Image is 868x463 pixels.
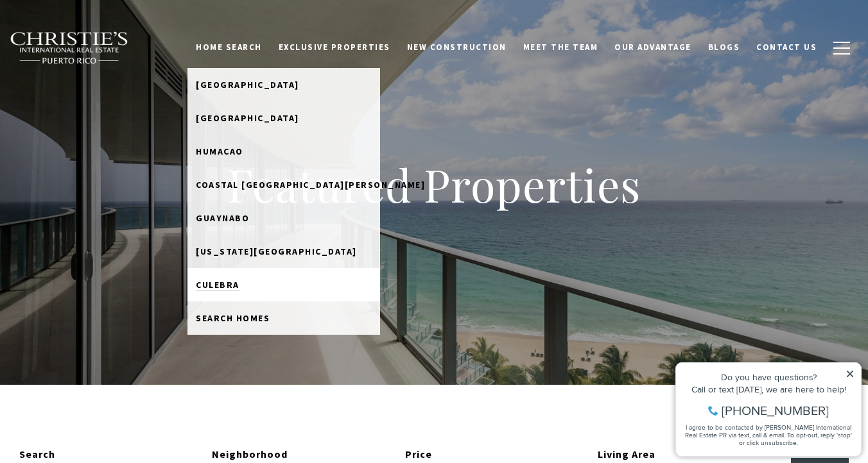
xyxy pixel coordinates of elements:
[196,79,299,90] span: [GEOGRAPHIC_DATA]
[614,42,691,53] span: Our Advantage
[187,235,380,268] a: [US_STATE][GEOGRAPHIC_DATA]
[407,42,507,53] span: New Construction
[187,135,380,168] a: Humacao
[196,212,249,224] span: Guaynabo
[756,42,817,53] span: Contact Us
[196,312,270,324] span: Search Homes
[13,41,186,50] div: Call or text [DATE], we are here to help!
[196,279,239,290] span: Culebra
[145,156,723,213] h1: Featured Properties
[825,29,858,67] button: button
[196,146,243,157] span: Humacao
[13,29,186,38] div: Do you have questions?
[53,60,160,73] span: [PHONE_NUMBER]
[212,446,395,463] div: Neighborhood
[515,35,607,60] a: Meet the Team
[405,446,588,463] div: Price
[700,35,749,60] a: Blogs
[187,168,380,201] a: Coastal [GEOGRAPHIC_DATA][PERSON_NAME]
[187,101,380,135] a: [GEOGRAPHIC_DATA]
[279,42,390,53] span: Exclusive Properties
[10,31,129,65] img: Christie's International Real Estate black text logo
[598,446,781,463] div: Living Area
[196,179,425,190] span: Coastal [GEOGRAPHIC_DATA][PERSON_NAME]
[399,35,515,60] a: New Construction
[16,79,183,103] span: I agree to be contacted by [PERSON_NAME] International Real Estate PR via text, call & email. To ...
[187,268,380,301] a: Culebra
[187,35,270,60] a: Home Search
[708,42,740,53] span: Blogs
[187,201,380,235] a: Guaynabo
[187,68,380,101] a: [GEOGRAPHIC_DATA]
[187,301,380,335] a: Search Homes
[606,35,700,60] a: Our Advantage
[196,246,357,257] span: [US_STATE][GEOGRAPHIC_DATA]
[270,35,399,60] a: Exclusive Properties
[19,446,202,463] div: Search
[196,112,299,124] span: [GEOGRAPHIC_DATA]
